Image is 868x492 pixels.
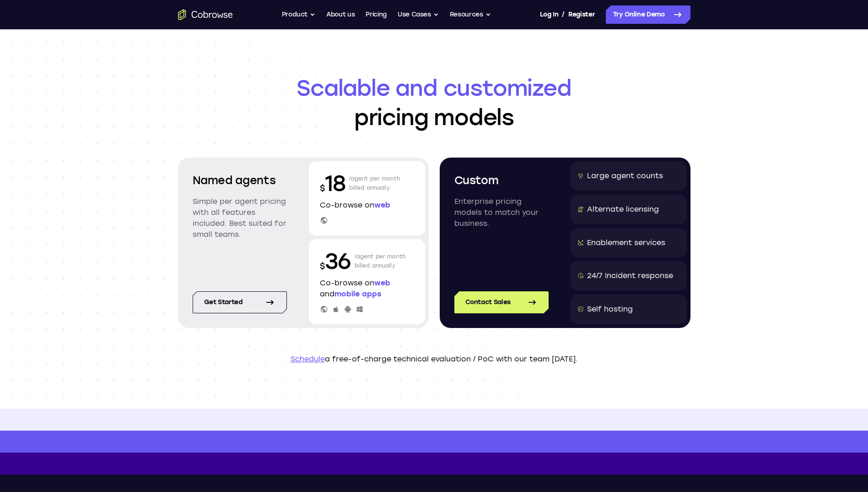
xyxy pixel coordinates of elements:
span: / [562,9,565,20]
h2: Named agents [193,172,287,189]
a: Schedule [291,355,325,363]
div: Alternate licensing [587,204,659,215]
a: Try Online Demo [606,5,690,24]
p: /agent per month billed annually [349,169,400,198]
span: mobile apps [334,290,381,298]
div: Enablement services [587,237,665,248]
a: Pricing [366,5,387,24]
p: Simple per agent pricing with all features included. Best suited for small teams. [193,196,287,240]
p: Enterprise pricing models to match your business. [454,196,549,229]
button: Resources [450,5,491,24]
span: $ [320,261,325,271]
button: Product [282,5,316,24]
p: 36 [320,246,351,276]
p: a free-of-charge technical evaluation / PoC with our team [DATE]. [178,354,690,365]
a: Go to the home page [178,9,233,20]
div: Large agent counts [587,170,663,181]
a: Contact Sales [454,291,549,313]
h1: pricing models [178,73,690,132]
p: Co-browse on and [320,278,414,300]
a: Log In [540,5,558,24]
a: Register [568,5,595,24]
a: Get started [193,291,287,313]
a: About us [326,5,355,24]
span: Scalable and customized [178,73,690,103]
div: 24/7 Incident response [587,270,673,281]
span: web [374,201,390,209]
span: $ [320,183,325,193]
span: web [374,279,390,287]
h2: Custom [454,172,549,189]
p: /agent per month billed annually [355,246,406,276]
p: 18 [320,169,345,198]
button: Use Cases [398,5,439,24]
p: Co-browse on [320,200,414,211]
div: Self hosting [587,304,633,315]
